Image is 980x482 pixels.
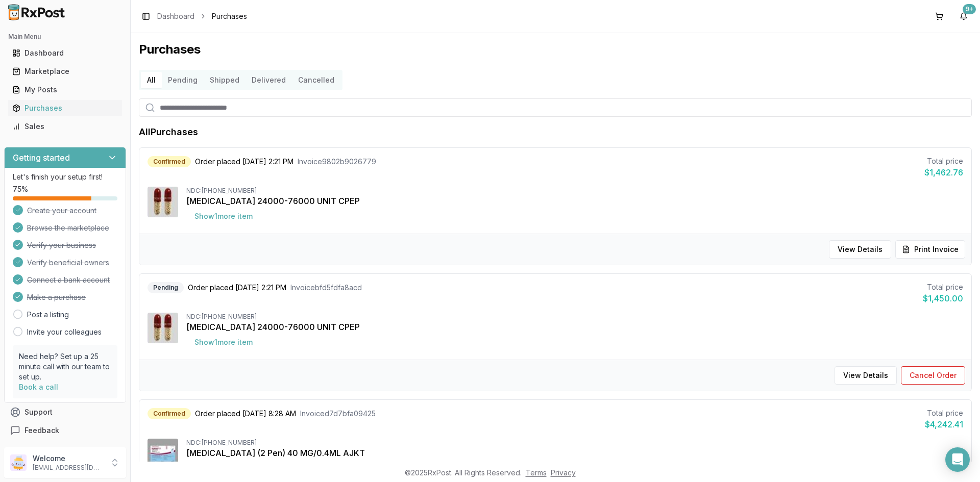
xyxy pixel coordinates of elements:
button: Print Invoice [895,240,965,259]
div: Marketplace [12,66,118,77]
a: Terms [526,468,547,477]
button: Show1more item [186,333,261,351]
span: Invoice 9802b9026779 [298,157,376,167]
button: Cancel Order [901,366,965,385]
span: Connect a bank account [27,275,110,285]
h2: Main Menu [8,33,122,41]
button: My Posts [4,82,126,98]
span: 75 % [13,184,28,194]
div: Purchases [12,103,118,113]
div: $1,450.00 [923,292,963,305]
button: View Details [829,240,891,259]
button: Purchases [4,100,126,116]
div: Sales [12,121,118,132]
span: Verify beneficial owners [27,258,109,268]
span: Order placed [DATE] 8:28 AM [195,409,296,419]
div: Pending [148,282,184,293]
a: Post a listing [27,310,69,320]
div: Dashboard [12,48,118,58]
a: Dashboard [8,44,122,62]
div: $4,242.41 [925,418,963,430]
button: Delivered [246,72,292,88]
p: Let's finish your setup first! [13,172,117,182]
div: NDC: [PHONE_NUMBER] [186,187,963,195]
div: Confirmed [148,156,191,167]
h3: Getting started [13,151,70,164]
div: NDC: [PHONE_NUMBER] [186,439,963,447]
a: Marketplace [8,62,122,81]
span: Order placed [DATE] 2:21 PM [188,283,286,293]
span: Purchases [212,11,247,21]
a: Book a call [19,383,58,391]
button: Feedback [4,421,126,440]
a: My Posts [8,81,122,99]
span: Create your account [27,206,96,216]
button: Dashboard [4,45,126,61]
button: Sales [4,118,126,135]
a: Privacy [551,468,576,477]
button: All [141,72,162,88]
button: View Details [835,366,897,385]
div: My Posts [12,85,118,95]
img: Creon 24000-76000 UNIT CPEP [148,187,178,217]
a: Sales [8,117,122,136]
span: Order placed [DATE] 2:21 PM [195,157,293,167]
h1: Purchases [139,41,972,58]
span: Feedback [24,425,59,436]
a: Dashboard [157,11,194,21]
div: Open Intercom Messenger [945,447,970,472]
button: Cancelled [292,72,340,88]
nav: breadcrumb [157,11,247,21]
img: Humira (2 Pen) 40 MG/0.4ML AJKT [148,439,178,469]
span: Invoice bfd5fdfa8acd [290,283,362,293]
img: User avatar [10,454,27,471]
button: 9+ [955,8,972,24]
button: Show1more item [186,207,261,225]
button: Pending [162,72,204,88]
span: Verify your business [27,240,96,250]
div: Confirmed [148,408,191,419]
span: Browse the marketplace [27,223,109,233]
div: Total price [925,408,963,418]
img: Creon 24000-76000 UNIT CPEP [148,313,178,343]
div: 9+ [963,4,976,14]
p: [EMAIL_ADDRESS][DOMAIN_NAME] [33,464,104,472]
a: Invite your colleagues [27,327,102,337]
div: NDC: [PHONE_NUMBER] [186,313,963,321]
div: [MEDICAL_DATA] (2 Pen) 40 MG/0.4ML AJKT [186,447,963,459]
button: Marketplace [4,63,126,80]
div: Total price [923,282,963,292]
p: Need help? Set up a 25 minute call with our team to set up. [19,351,111,382]
p: Welcome [33,453,104,464]
a: Purchases [8,99,122,117]
span: Invoice d7d7bfa09425 [300,409,376,419]
h1: All Purchases [139,125,198,139]
div: [MEDICAL_DATA] 24000-76000 UNIT CPEP [186,195,963,207]
div: Total price [924,156,963,166]
span: Make a purchase [27,292,86,302]
div: [MEDICAL_DATA] 24000-76000 UNIT CPEP [186,321,963,333]
button: Support [4,403,126,421]
div: $1,462.76 [924,166,963,179]
button: Shipped [204,72,246,88]
img: RxPost Logo [4,4,69,20]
